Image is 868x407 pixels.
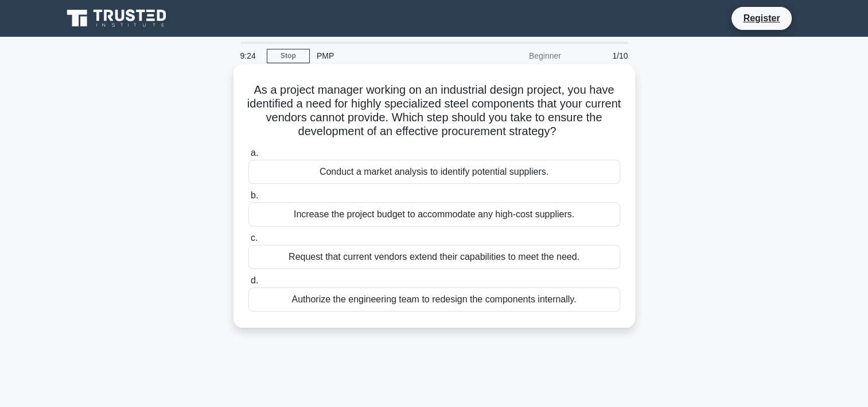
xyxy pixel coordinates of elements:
[568,44,635,67] div: 1/10
[251,148,258,158] span: a.
[267,49,310,63] a: Stop
[310,44,468,67] div: PMP
[248,245,620,269] div: Request that current vendors extend their capabilities to meet the need.
[247,83,621,139] h5: As a project manager working on an industrial design project, you have identified a need for high...
[233,44,267,67] div: 9:24
[251,275,258,285] span: d.
[468,44,568,67] div: Beginner
[248,287,620,312] div: Authorize the engineering team to redesign the components internally.
[736,11,787,25] a: Register
[248,202,620,226] div: Increase the project budget to accommodate any high-cost suppliers.
[251,233,258,243] span: c.
[251,190,258,200] span: b.
[248,160,620,184] div: Conduct a market analysis to identify potential suppliers.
